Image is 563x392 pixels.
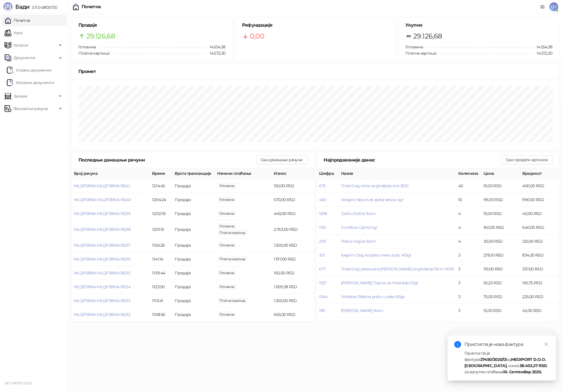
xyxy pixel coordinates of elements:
[520,234,559,248] td: 120,00 RSD
[74,197,131,202] button: MLQP3BNA-MLQP3BNA-18240
[456,207,481,221] td: 4
[217,256,248,262] span: 1.197,00
[150,294,173,308] td: 11:13:41
[341,308,383,313] button: [PERSON_NAME] 1kom
[150,280,173,294] td: 11:23:50
[272,179,314,193] td: 150,00 RSD
[405,51,436,56] span: Платна картица
[341,225,378,230] span: Fortiflora Canine 1gr
[78,51,109,56] span: Платна картица
[405,22,553,29] h5: Укупно
[456,221,481,234] td: 4
[341,239,376,244] button: Pilece nogice 1kom
[150,221,173,238] td: 12:01:10
[173,207,215,221] td: Продаја
[173,168,215,179] th: Врста трансакције
[520,179,559,193] td: 400,00 RSD
[481,304,520,318] td: 15,00 RSD
[520,262,559,276] td: 357,00 RSD
[217,284,237,290] span: 1.010,00
[456,290,481,304] td: 3
[481,248,520,262] td: 278,10 RSD
[150,238,173,252] td: 11:56:26
[150,179,173,193] td: 12:14:45
[341,197,404,202] span: Vetapro Neurovet alpha kesica 4gr
[520,193,559,207] td: 990,00 RSD
[319,253,325,258] button: 351
[86,31,115,42] span: 29.126,68
[319,266,326,272] button: 677
[341,266,454,272] button: Trixie Dog presovana [PERSON_NAME] za glodanje 10cm 2639
[150,207,173,221] td: 12:02:05
[481,221,520,234] td: 160,00 RSD
[319,183,326,188] button: 675
[78,156,256,163] div: Последњи данашњи рачуни
[481,168,520,179] th: Цена
[324,156,502,163] div: Најпродаваније данас
[74,312,130,317] span: MLQP3BNA-MLQP3BNA-18232
[272,207,314,221] td: 440,00 RSD
[319,239,326,244] button: 299
[7,77,54,88] a: Излазни документи
[82,5,101,9] div: Почетна
[456,179,481,193] td: 40
[464,341,549,348] div: Пристигла је нова фактура
[5,15,30,26] a: Почетна
[14,103,48,114] span: Фискални рачуни
[272,193,314,207] td: 570,00 RSD
[503,369,542,374] strong: 10. Септембар 2025.
[456,262,481,276] td: 3
[341,280,419,285] button: [PERSON_NAME] Tigrice za mitarenje 20gr
[14,91,27,102] span: Залихе
[272,280,314,294] td: 1.009,38 RSD
[341,183,408,188] button: Trixie Dog rolne za glodanje mix 2610
[341,211,376,216] span: Dafico Rollos 1kom
[14,52,35,63] span: Документи
[78,68,553,75] div: Промет
[481,290,520,304] td: 75,00 RSD
[74,243,130,248] button: MLQP3BNA-MLQP3BNA-18237
[217,298,248,304] span: 1.350,00
[173,280,215,294] td: Продаја
[341,253,412,258] button: Isegrim Dog konjsko meso sosic 410gr
[173,294,215,308] td: Продаја
[456,304,481,318] td: 3
[74,298,130,303] button: MLQP3BNA-MLQP3BNA-18233
[413,31,442,42] span: 29.126,68
[481,276,520,290] td: 55,25 RSD
[74,227,130,232] button: MLQP3BNA-MLQP3BNA-18238
[454,341,461,348] span: info-circle
[481,262,520,276] td: 119,00 RSD
[242,22,389,29] h5: Рефундације
[317,168,339,179] th: Шифра
[272,294,314,308] td: 1.350,00 RSD
[15,3,29,10] span: Бади
[74,211,130,216] button: MLQP3BNA-MLQP3BNA-18239
[217,270,237,276] span: 200,00
[173,179,215,193] td: Продаја
[544,342,548,346] span: close
[74,257,130,262] button: MLQP3BNA-MLQP3BNA-18236
[319,308,325,313] button: 1811
[150,266,173,280] td: 11:39:44
[5,27,22,38] a: Каса
[480,357,507,362] strong: 27450/2025/13
[520,168,559,179] th: Вредност
[150,252,173,266] td: 11:41:14
[3,2,12,11] img: Logo
[74,270,130,275] span: MLQP3BNA-MLQP3BNA-18235
[173,221,215,238] td: Продаја
[74,183,130,188] span: MLQP3BNA-MLQP3BNA-18241
[341,294,405,299] button: Whiskas Piletina preliv u zeleu 85gr
[272,252,314,266] td: 1.197,00 RSD
[456,234,481,248] td: 4
[520,221,559,234] td: 640,00 RSD
[319,225,326,230] button: 1193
